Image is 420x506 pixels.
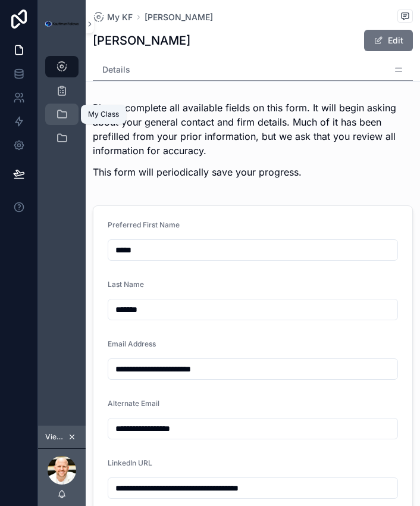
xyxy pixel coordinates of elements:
[93,165,413,179] p: This form will periodically save your progress.
[45,432,65,442] span: Viewing as Dylan
[364,30,413,51] button: Edit
[45,21,79,27] img: App logo
[38,48,86,164] div: scrollable content
[93,32,190,49] h1: [PERSON_NAME]
[108,220,180,229] span: Preferred First Name
[145,11,213,23] a: [PERSON_NAME]
[102,64,130,76] span: Details
[108,399,159,408] span: Alternate Email
[88,110,119,119] div: My Class
[107,11,133,23] span: My KF
[108,458,152,467] span: LinkedIn URL
[108,339,156,348] span: Email Address
[108,280,144,289] span: Last Name
[93,101,413,158] p: Please complete all available fields on this form. It will begin asking about your general contac...
[93,11,133,23] a: My KF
